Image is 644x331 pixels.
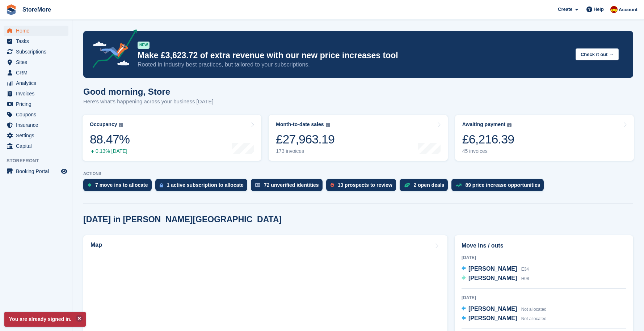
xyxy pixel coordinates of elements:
img: price-adjustments-announcement-icon-8257ccfd72463d97f412b2fc003d46551f7dbcb40ab6d574587a9cd5c0d94... [87,29,137,70]
a: Awaiting payment £6,216.39 45 invoices [455,115,634,161]
a: 2 open deals [400,179,452,195]
div: Awaiting payment [462,121,506,128]
div: 2 open deals [414,182,445,188]
span: Subscriptions [16,47,59,57]
a: menu [4,141,68,151]
span: Pricing [16,99,59,109]
span: Create [558,6,572,13]
span: [PERSON_NAME] [468,266,517,272]
span: [PERSON_NAME] [468,275,517,281]
img: stora-icon-8386f47178a22dfd0bd8f6a31ec36ba5ce8667c1dd55bd0f319d3a0aa187defe.svg [6,4,17,15]
a: menu [4,99,68,109]
img: deal-1b604bf984904fb50ccaf53a9ad4b4a5d6e5aea283cecdc64d6e3604feb123c2.svg [404,182,410,188]
div: £27,963.19 [276,132,334,147]
span: Capital [16,141,59,151]
img: icon-info-grey-7440780725fd019a000dd9b08b2336e03edf1995a4989e88bcd33f0948082b44.svg [119,123,123,127]
a: [PERSON_NAME] Not allocated [462,314,547,323]
div: 88.47% [90,132,130,147]
span: Booking Portal [16,166,59,176]
h2: [DATE] in [PERSON_NAME][GEOGRAPHIC_DATA] [83,215,282,224]
a: [PERSON_NAME] Not allocated [462,305,547,314]
button: Check it out → [576,48,619,60]
span: CRM [16,68,59,78]
div: NEW [138,42,150,49]
p: Here's what's happening across your business [DATE] [83,98,214,106]
a: menu [4,57,68,67]
a: menu [4,120,68,130]
div: 45 invoices [462,148,514,154]
span: Help [594,6,604,13]
span: [PERSON_NAME] [468,306,517,312]
img: icon-info-grey-7440780725fd019a000dd9b08b2336e03edf1995a4989e88bcd33f0948082b44.svg [326,123,330,127]
a: 7 move ins to allocate [83,179,155,195]
span: Not allocated [521,316,547,321]
img: verify_identity-adf6edd0f0f0b5bbfe63781bf79b02c33cf7c696d77639b501bdc392416b5a36.svg [255,183,260,187]
div: 72 unverified identities [264,182,319,188]
a: menu [4,26,68,36]
a: Occupancy 88.47% 0.13% [DATE] [83,115,261,161]
a: [PERSON_NAME] H08 [462,274,529,283]
span: Sites [16,57,59,67]
a: menu [4,109,68,120]
a: menu [4,130,68,141]
div: 173 invoices [276,148,334,154]
img: Store More Team [610,6,618,13]
span: Invoices [16,89,59,99]
span: Account [619,6,637,13]
img: move_ins_to_allocate_icon-fdf77a2bb77ea45bf5b3d319d69a93e2d87916cf1d5bf7949dd705db3b84f3ca.svg [88,183,92,187]
h2: Move ins / outs [462,241,626,250]
div: [DATE] [462,295,626,301]
span: Storefront [7,157,72,164]
a: Preview store [60,167,68,176]
a: 89 price increase opportunities [451,179,547,195]
p: Make £3,623.72 of extra revenue with our new price increases tool [138,50,570,61]
a: menu [4,47,68,57]
a: [PERSON_NAME] E34 [462,265,529,274]
h1: Good morning, Store [83,87,214,96]
span: H08 [521,276,529,281]
a: 72 unverified identities [251,179,326,195]
div: 0.13% [DATE] [90,148,130,154]
span: Insurance [16,120,59,130]
div: 7 move ins to allocate [95,182,148,188]
div: Month-to-date sales [276,121,324,128]
span: E34 [521,267,529,272]
a: 13 prospects to review [326,179,400,195]
div: £6,216.39 [462,132,514,147]
img: icon-info-grey-7440780725fd019a000dd9b08b2336e03edf1995a4989e88bcd33f0948082b44.svg [507,123,512,127]
h2: Map [91,242,102,248]
a: 1 active subscription to allocate [155,179,251,195]
a: menu [4,36,68,46]
div: 1 active subscription to allocate [167,182,244,188]
img: price_increase_opportunities-93ffe204e8149a01c8c9dc8f82e8f89637d9d84a8eef4429ea346261dce0b2c0.svg [456,184,462,187]
span: Coupons [16,109,59,120]
span: Not allocated [521,307,547,312]
a: menu [4,89,68,99]
div: Occupancy [90,121,117,128]
div: 89 price increase opportunities [465,182,540,188]
a: Month-to-date sales £27,963.19 173 invoices [269,115,447,161]
span: Settings [16,130,59,141]
img: prospect-51fa495bee0391a8d652442698ab0144808aea92771e9ea1ae160a38d050c398.svg [331,183,334,187]
span: [PERSON_NAME] [468,315,517,321]
a: menu [4,68,68,78]
div: 13 prospects to review [338,182,392,188]
a: menu [4,78,68,88]
span: Tasks [16,36,59,46]
img: active_subscription_to_allocate_icon-d502201f5373d7db506a760aba3b589e785aa758c864c3986d89f69b8ff3... [160,183,163,188]
p: Rooted in industry best practices, but tailored to your subscriptions. [138,61,570,69]
span: Analytics [16,78,59,88]
a: menu [4,166,68,176]
p: You are already signed in. [4,312,86,327]
p: ACTIONS [83,171,633,176]
span: Home [16,26,59,36]
div: [DATE] [462,254,626,261]
a: StoreMore [20,4,54,16]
